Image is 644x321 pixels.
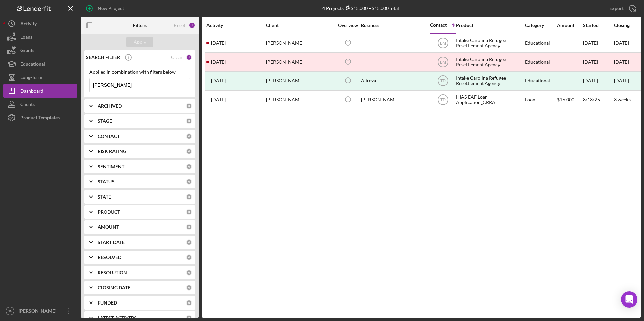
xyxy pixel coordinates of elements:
b: RESOLUTION [98,270,127,275]
div: New Project [98,2,124,15]
div: Client [266,23,333,28]
div: 0 [186,315,192,321]
div: 0 [186,285,192,291]
div: Long-Term [20,71,42,86]
div: Activity [206,23,265,28]
div: Intake Carolina Refugee Resettlement Agency [456,72,523,90]
text: BM [440,41,446,46]
time: 2025-08-13 16:56 [211,97,226,102]
button: Long-Term [3,71,77,84]
div: Educational [525,53,556,71]
div: [PERSON_NAME] [266,53,333,71]
time: [DATE] [614,78,629,83]
div: 0 [186,209,192,215]
time: [DATE] [614,40,629,46]
b: FUNDED [98,300,117,306]
div: 8/13/25 [583,91,613,109]
div: 4 Projects • $15,000 Total [322,5,399,11]
time: [DATE] [614,59,629,65]
div: [PERSON_NAME] [266,91,333,109]
time: 2025-08-02 02:09 [211,78,226,83]
div: Product [456,23,523,28]
text: TD [440,79,446,83]
div: Loan [525,91,556,109]
div: Grants [20,44,34,59]
div: Loans [20,30,32,45]
b: SENTIMENT [98,164,124,169]
b: STATE [98,194,111,200]
div: Overview [335,23,360,28]
div: Educational [525,72,556,90]
div: [PERSON_NAME] [361,91,428,109]
div: Category [525,23,556,28]
button: Activity [3,17,77,30]
button: Educational [3,57,77,71]
div: 0 [186,164,192,170]
b: LATEST ACTIVITY [98,315,136,321]
div: Product Templates [20,111,60,126]
div: $15,000 [344,5,368,11]
div: Export [609,2,624,15]
div: Educational [525,34,556,52]
div: 0 [186,300,192,306]
button: NN[PERSON_NAME] [3,304,77,318]
div: 0 [186,224,192,230]
div: Intake Carolina Refugee Resettlement Agency [456,34,523,52]
div: [DATE] [583,72,613,90]
div: HIAS EAF Loan Application_CRRA [456,91,523,109]
div: 1 [186,54,192,60]
time: 2025-01-13 19:02 [211,59,226,65]
div: 0 [186,270,192,276]
div: [PERSON_NAME] [266,34,333,52]
div: Reset [174,23,185,28]
div: [DATE] [583,34,613,52]
div: Clear [171,55,183,60]
button: Product Templates [3,111,77,124]
div: Clients [20,98,35,113]
b: STAGE [98,118,112,124]
div: Applied in combination with filters below [89,69,190,75]
button: Export [603,2,641,15]
button: Clients [3,98,77,111]
b: Filters [133,23,147,28]
div: 0 [186,179,192,185]
b: ARCHIVED [98,103,122,109]
button: Dashboard [3,84,77,98]
text: BM [440,60,446,65]
div: Dashboard [20,84,43,99]
div: Apply [134,37,146,47]
div: Contact [430,22,447,28]
div: Business [361,23,428,28]
button: Apply [126,37,153,47]
button: Grants [3,44,77,57]
div: Alireza [361,72,428,90]
text: NN [8,309,12,313]
b: SEARCH FILTER [86,55,120,60]
div: 0 [186,254,192,260]
b: CLOSING DATE [98,285,130,290]
div: 1 [189,22,195,29]
div: Activity [20,17,37,32]
b: START DATE [98,240,125,245]
div: [PERSON_NAME] [17,304,61,319]
div: 0 [186,133,192,139]
div: 0 [186,194,192,200]
b: CONTACT [98,134,120,139]
b: AMOUNT [98,224,119,230]
time: 2024-03-19 17:10 [211,40,226,46]
button: Loans [3,30,77,44]
b: PRODUCT [98,209,120,215]
div: [DATE] [583,53,613,71]
b: RESOLVED [98,255,121,260]
button: New Project [81,2,131,15]
div: 0 [186,148,192,154]
b: STATUS [98,179,115,184]
div: 0 [186,239,192,245]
